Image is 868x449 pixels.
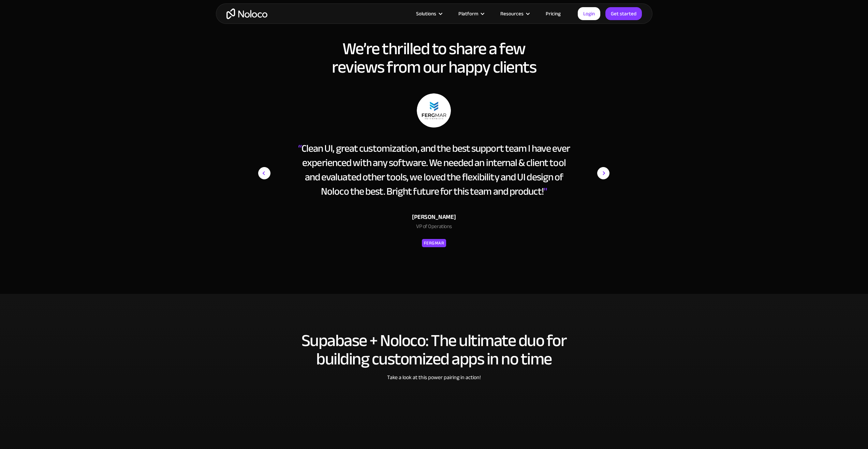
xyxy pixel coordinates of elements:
div: Resources [492,9,537,18]
div: 3 of 15 [258,93,609,248]
a: Pricing [537,9,569,18]
div: Solutions [416,9,436,18]
div: Platform [458,9,478,18]
div: Fergmar [424,239,444,247]
a: Login [578,7,600,20]
div: next slide [582,93,609,277]
div: Solutions [408,9,450,18]
div: VP of Operations [294,222,573,234]
h2: Supabase + Noloco: The ultimate duo for building customized apps in no time [223,331,646,368]
a: home [226,9,267,19]
a: Get started [605,7,642,20]
span: “ [298,139,301,158]
div: Take a look at this power pairing in action! [223,373,646,392]
div: Platform [450,9,492,18]
div: Clean UI, great customization, and the best support team I have ever experienced with any softwar... [294,141,573,198]
span: " [544,182,547,201]
div: carousel [258,93,609,277]
div: previous slide [258,93,285,277]
h2: We’re thrilled to share a few reviews from our happy clients [223,40,646,76]
div: [PERSON_NAME] [294,212,573,222]
div: Resources [500,9,524,18]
